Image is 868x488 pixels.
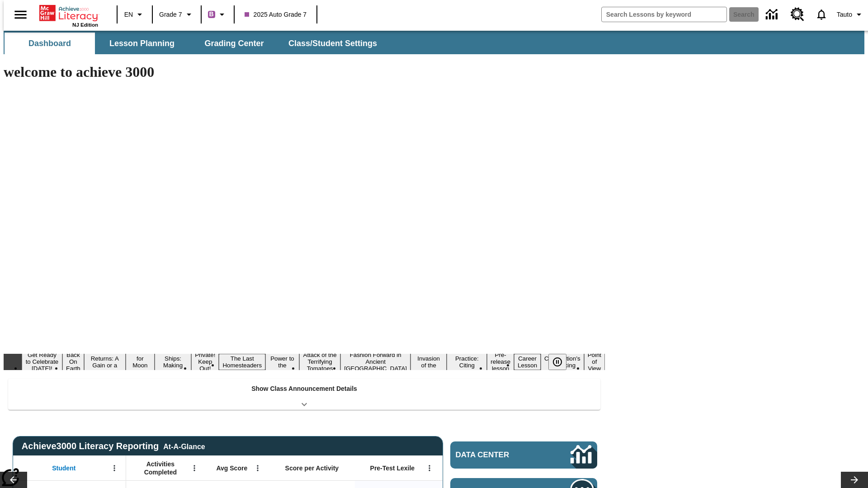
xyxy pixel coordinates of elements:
button: Slide 16 Point of View [584,350,605,373]
button: Slide 15 The Constitution's Balancing Act [541,347,584,377]
button: Open side menu [7,1,34,28]
button: Language: EN, Select a language [120,6,149,23]
button: Grading Center [189,33,279,54]
span: Data Center [456,450,540,460]
p: Show Class Announcement Details [251,384,357,394]
span: 2025 Auto Grade 7 [245,10,307,19]
span: Pre-Test Lexile [370,464,415,472]
a: Data Center [450,441,597,469]
button: Lesson Planning [97,33,187,54]
button: Slide 9 Attack of the Terrifying Tomatoes [299,350,340,373]
div: At-A-Glance [163,441,205,451]
a: Data Center [760,2,785,27]
span: Student [52,464,75,472]
span: Lesson Planning [109,38,175,49]
button: Open Menu [423,461,436,475]
button: Slide 4 Time for Moon Rules? [126,347,155,377]
div: SubNavbar [4,31,864,54]
button: Open Menu [188,461,201,475]
span: Activities Completed [131,460,190,476]
span: Dashboard [28,38,71,49]
a: Home [39,4,98,22]
button: Slide 8 Solar Power to the People [265,347,299,377]
span: NJ Edition [72,22,98,28]
div: SubNavbar [4,33,385,54]
span: Grade 7 [159,10,182,19]
span: Class/Student Settings [288,38,377,49]
button: Slide 2 Back On Earth [62,350,84,373]
button: Slide 3 Free Returns: A Gain or a Drain? [84,347,126,377]
button: Class/Student Settings [281,33,384,54]
span: B [209,9,214,20]
button: Slide 1 Get Ready to Celebrate Juneteenth! [22,350,62,373]
button: Slide 14 Career Lesson [514,354,541,370]
button: Profile/Settings [833,6,868,23]
button: Slide 10 Fashion Forward in Ancient Rome [340,350,410,373]
button: Grade: Grade 7, Select a grade [156,6,198,23]
div: Pause [548,354,576,370]
div: Home [39,3,98,28]
button: Slide 7 The Last Homesteaders [219,354,265,370]
button: Open Menu [251,461,264,475]
span: Avg Score [216,464,247,472]
span: Grading Center [204,38,264,49]
div: Show Class Announcement Details [8,379,600,410]
button: Lesson carousel, Next [841,472,868,488]
span: Achieve3000 Literacy Reporting [22,441,205,451]
button: Slide 6 Private! Keep Out! [191,350,219,373]
button: Slide 13 Pre-release lesson [487,350,514,373]
button: Boost Class color is purple. Change class color [204,6,231,23]
button: Slide 11 The Invasion of the Free CD [410,347,447,377]
span: Tauto [837,10,852,19]
h1: welcome to achieve 3000 [4,64,605,80]
button: Slide 5 Cruise Ships: Making Waves [155,347,191,377]
input: search field [602,7,726,22]
span: Score per Activity [285,464,339,472]
a: Notifications [810,3,833,26]
span: EN [124,10,133,19]
button: Open Menu [108,461,121,475]
button: Pause [548,354,566,370]
button: Dashboard [5,33,95,54]
a: Resource Center, Will open in new tab [785,2,810,27]
button: Slide 12 Mixed Practice: Citing Evidence [447,347,487,377]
